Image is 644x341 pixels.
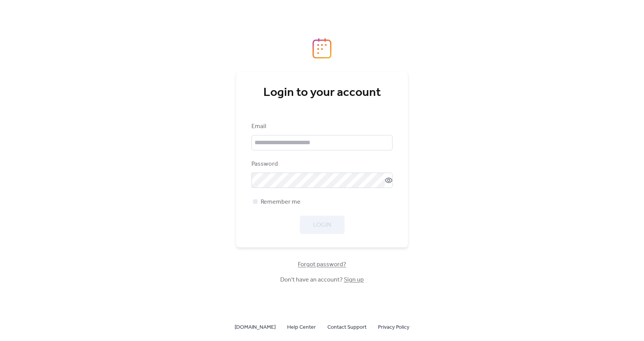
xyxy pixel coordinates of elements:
a: Help Center [287,322,316,332]
div: Login to your account [251,85,393,100]
div: Email [251,122,391,131]
div: Password [251,160,391,169]
span: Remember me [261,198,301,207]
a: Forgot password? [298,262,346,267]
a: [DOMAIN_NAME] [235,322,276,332]
a: Contact Support [327,322,366,332]
img: logo [312,38,332,59]
span: Don't have an account? [280,275,364,285]
span: Forgot password? [298,260,346,269]
span: [DOMAIN_NAME] [235,323,276,332]
span: Privacy Policy [378,323,409,332]
a: Privacy Policy [378,322,409,332]
span: Help Center [287,323,316,332]
span: Contact Support [327,323,366,332]
a: Sign up [344,274,364,286]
